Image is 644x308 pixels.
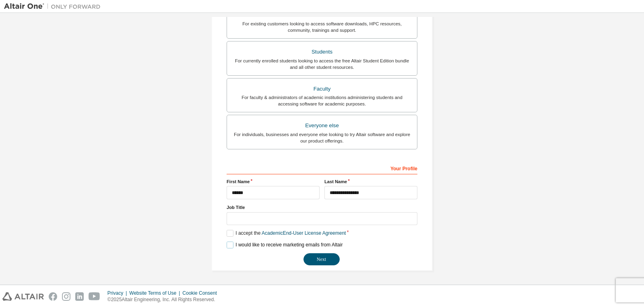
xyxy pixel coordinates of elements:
[62,292,70,301] img: instagram.svg
[227,204,417,211] label: Job Title
[232,46,412,58] div: Students
[129,290,182,296] div: Website Terms of Use
[232,120,412,131] div: Everyone else
[4,2,105,10] img: Altair One
[107,290,129,296] div: Privacy
[49,292,57,301] img: facebook.svg
[324,178,417,185] label: Last Name
[303,253,340,265] button: Next
[75,292,84,301] img: linkedin.svg
[2,292,44,301] img: altair_logo.svg
[227,178,320,185] label: First Name
[232,58,412,70] div: For currently enrolled students looking to access the free Altair Student Edition bundle and all ...
[89,292,100,301] img: youtube.svg
[232,21,412,33] div: For existing customers looking to access software downloads, HPC resources, community, trainings ...
[182,290,221,296] div: Cookie Consent
[227,230,346,237] label: I accept the
[227,161,417,174] div: Your Profile
[232,94,412,107] div: For faculty & administrators of academic institutions administering students and accessing softwa...
[232,131,412,144] div: For individuals, businesses and everyone else looking to try Altair software and explore our prod...
[107,296,222,303] p: © 2025 Altair Engineering, Inc. All Rights Reserved.
[227,242,343,248] label: I would like to receive marketing emails from Altair
[262,230,346,236] a: Academic End-User License Agreement
[232,83,412,95] div: Faculty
